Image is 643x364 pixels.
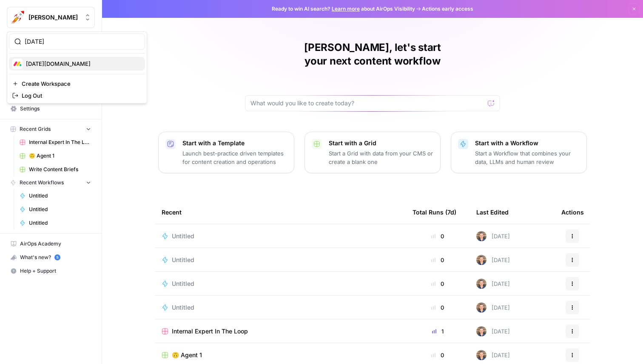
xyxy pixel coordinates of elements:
[172,327,248,336] span: Internal Expert In The Loop
[182,149,287,166] p: Launch best-practice driven templates for content creation and operations
[162,351,399,359] a: 🙃 Agent 1
[172,232,194,240] span: Untitled
[476,279,510,289] div: [DATE]
[476,326,487,336] img: 50s1itr6iuawd1zoxsc8bt0iyxwq
[162,279,399,288] a: Untitled
[413,327,463,336] div: 1
[172,256,194,264] span: Untitled
[162,200,399,224] div: Recent
[9,90,145,102] a: Log Out
[7,31,147,104] div: Workspace: Alex Testing
[16,163,95,176] a: Write Content Briefs
[245,41,500,68] h1: [PERSON_NAME], let's start your next content workflow
[250,99,484,107] input: What would you like to create today?
[25,37,139,46] input: Search Workspaces
[476,350,487,360] img: 50s1itr6iuawd1zoxsc8bt0iyxwq
[413,200,456,224] div: Total Runs (7d)
[16,189,95,203] a: Untitled
[476,302,510,313] div: [DATE]
[475,139,580,147] p: Start with a Workflow
[29,152,91,160] span: 🙃 Agent 1
[54,254,60,260] a: 5
[451,132,587,173] button: Start with a WorkflowStart a Workflow that combines your data, LLMs and human review
[413,303,463,312] div: 0
[476,231,510,241] div: [DATE]
[329,139,433,147] p: Start with a Grid
[20,125,51,133] span: Recent Grids
[16,203,95,216] a: Untitled
[26,59,138,68] span: [DATE][DOMAIN_NAME]
[29,166,91,173] span: Write Content Briefs
[476,255,510,265] div: [DATE]
[16,135,95,149] a: Internal Expert In The Loop
[22,79,138,88] span: Create Workspace
[332,6,360,12] a: Learn more
[7,251,95,264] button: What's new? 5
[29,192,91,200] span: Untitled
[28,13,80,22] span: [PERSON_NAME]
[304,132,441,173] button: Start with a GridStart a Grid with data from your CMS or create a blank one
[7,7,95,28] button: Workspace: Alex Testing
[413,279,463,288] div: 0
[20,240,91,248] span: AirOps Academy
[172,303,194,312] span: Untitled
[162,327,399,336] a: Internal Expert In The Loop
[172,279,194,288] span: Untitled
[7,102,95,116] a: Settings
[12,59,23,69] img: Monday.com Logo
[29,206,91,213] span: Untitled
[475,149,580,166] p: Start a Workflow that combines your data, LLMs and human review
[10,10,25,25] img: Alex Testing Logo
[476,200,509,224] div: Last Edited
[329,149,433,166] p: Start a Grid with data from your CMS or create a blank one
[413,256,463,264] div: 0
[16,216,95,230] a: Untitled
[9,78,145,90] a: Create Workspace
[476,350,510,360] div: [DATE]
[182,139,287,147] p: Start with a Template
[20,179,64,186] span: Recent Workflows
[476,302,487,313] img: 50s1itr6iuawd1zoxsc8bt0iyxwq
[422,5,473,13] span: Actions early access
[476,231,487,241] img: 50s1itr6iuawd1zoxsc8bt0iyxwq
[158,132,294,173] button: Start with a TemplateLaunch best-practice driven templates for content creation and operations
[7,176,95,189] button: Recent Workflows
[413,351,463,359] div: 0
[20,267,91,275] span: Help + Support
[7,237,95,251] a: AirOps Academy
[16,149,95,163] a: 🙃 Agent 1
[162,303,399,312] a: Untitled
[561,200,584,224] div: Actions
[20,105,91,113] span: Settings
[476,326,510,336] div: [DATE]
[56,255,58,260] text: 5
[413,232,463,240] div: 0
[22,91,138,100] span: Log Out
[272,5,415,13] span: Ready to win AI search? about AirOps Visibility
[29,138,91,146] span: Internal Expert In The Loop
[476,255,487,265] img: 50s1itr6iuawd1zoxsc8bt0iyxwq
[172,351,202,359] span: 🙃 Agent 1
[7,264,95,278] button: Help + Support
[162,256,399,264] a: Untitled
[7,251,94,264] div: What's new?
[29,219,91,227] span: Untitled
[476,279,487,289] img: 50s1itr6iuawd1zoxsc8bt0iyxwq
[7,123,95,135] button: Recent Grids
[162,232,399,240] a: Untitled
